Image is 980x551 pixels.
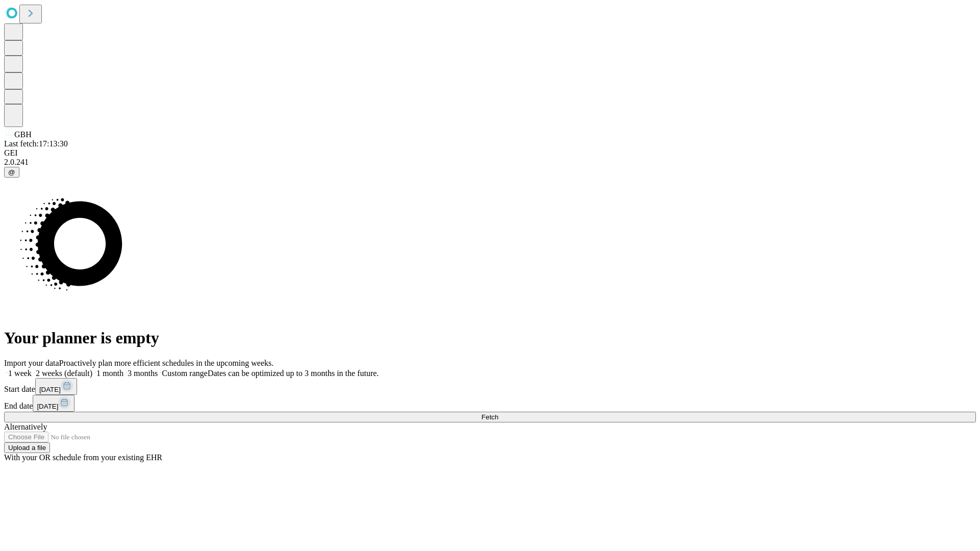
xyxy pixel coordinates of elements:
[59,359,274,367] span: Proactively plan more efficient schedules in the upcoming weeks.
[4,329,976,347] h1: Your planner is empty
[14,130,32,139] span: GBH
[36,369,92,378] span: 2 weeks (default)
[208,369,379,378] span: Dates can be optimized up to 3 months in the future.
[128,369,158,378] span: 3 months
[481,413,498,421] span: Fetch
[4,139,68,148] span: Last fetch: 17:13:30
[4,359,59,367] span: Import your data
[37,403,58,410] span: [DATE]
[4,442,50,453] button: Upload a file
[4,422,47,431] span: Alternatively
[4,412,976,422] button: Fetch
[162,369,207,378] span: Custom range
[33,395,75,412] button: [DATE]
[4,148,976,158] div: GEI
[96,369,124,378] span: 1 month
[8,369,32,378] span: 1 week
[4,395,976,412] div: End date
[4,158,976,167] div: 2.0.241
[4,378,976,395] div: Start date
[4,167,19,178] button: @
[4,453,162,462] span: With your OR schedule from your existing EHR
[39,386,61,393] span: [DATE]
[8,168,15,176] span: @
[35,378,77,395] button: [DATE]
